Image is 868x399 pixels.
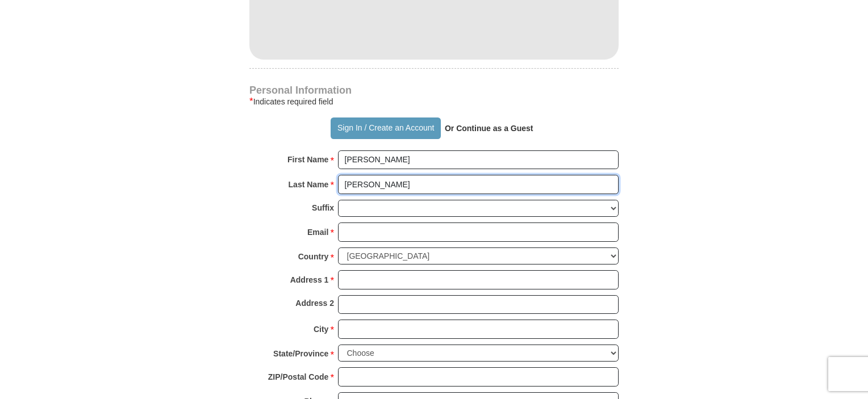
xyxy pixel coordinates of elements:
[307,224,328,240] strong: Email
[312,200,334,216] strong: Suffix
[314,321,328,337] strong: City
[445,124,533,133] strong: Or Continue as a Guest
[287,152,328,167] strong: First Name
[331,117,440,139] button: Sign In / Create an Account
[249,95,619,108] div: Indicates required field
[298,249,329,264] strong: Country
[273,346,328,362] strong: State/Province
[268,369,329,385] strong: ZIP/Postal Code
[295,295,334,311] strong: Address 2
[290,272,329,288] strong: Address 1
[249,86,619,95] h4: Personal Information
[289,177,329,192] strong: Last Name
